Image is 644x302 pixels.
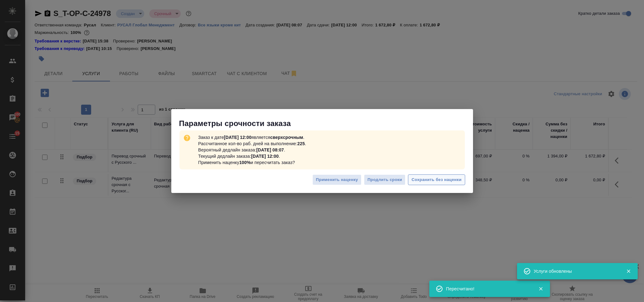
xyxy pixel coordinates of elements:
div: Услуги обновлены [534,268,617,274]
b: [DATE] 12:00 [251,154,279,159]
button: Применить наценку [312,174,361,185]
b: 225 [297,141,305,146]
button: Закрыть [622,268,635,274]
p: Заказ к дате является . Рассчитанное кол-во раб. дней на выполнение: . Вероятный дедлайн заказа: ... [196,132,309,168]
button: Сохранить без наценки [408,174,465,185]
b: сверхсрочным [270,135,303,140]
p: Параметры срочности заказа [179,118,473,129]
b: [DATE] 08:07 [256,147,284,152]
span: Применить наценку [316,176,358,184]
b: [DATE] 12:00 [224,135,251,140]
span: Продлить сроки [367,176,402,184]
div: Пересчитано! [446,286,529,292]
b: 100% [239,160,250,165]
button: Продлить сроки [364,174,405,185]
span: Сохранить без наценки [411,176,461,184]
button: Закрыть [534,286,547,292]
